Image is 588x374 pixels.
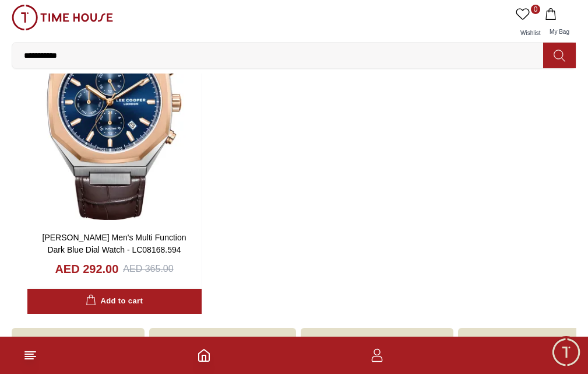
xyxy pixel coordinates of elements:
[550,336,582,368] div: Chat Widget
[12,156,230,169] div: Time House Support
[62,15,195,26] div: Time House Support
[531,5,540,14] span: 0
[9,9,32,32] em: Back
[197,348,211,362] a: Home
[3,254,230,312] textarea: We are here to help you
[20,180,175,234] span: Hey there! Need help finding the perfect watch? I'm here if you have any questions or need a quic...
[156,229,185,237] span: 04:26 PM
[66,179,78,191] em: Blush
[27,289,202,314] button: Add to cart
[86,295,143,308] div: Add to cart
[516,30,545,36] span: Wishlist
[43,233,186,254] a: [PERSON_NAME] Men's Multi Function Dark Blue Dial Watch - LC08168.594
[123,262,173,276] div: AED 365.00
[513,5,543,42] a: 0Wishlist
[36,11,55,30] img: Profile picture of Time House Support
[543,5,576,42] button: My Bag
[545,29,574,35] span: My Bag
[12,5,113,30] img: ...
[55,261,118,277] h4: AED 292.00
